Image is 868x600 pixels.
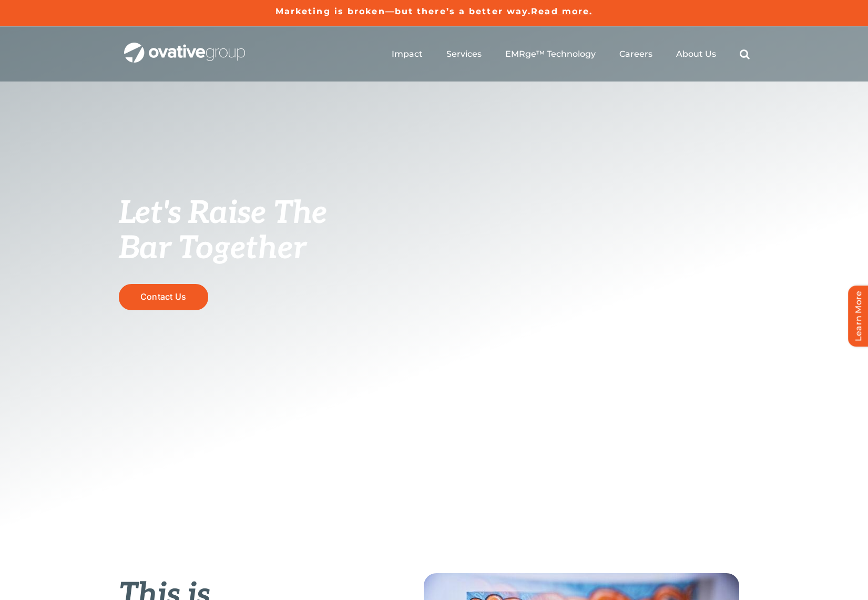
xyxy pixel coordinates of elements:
nav: Menu [392,37,750,71]
span: Let's Raise The [119,195,328,232]
a: Impact [392,49,423,59]
a: Read more. [531,6,593,16]
a: Search [740,49,750,59]
a: Services [446,49,482,59]
a: Marketing is broken—but there’s a better way. [275,6,532,16]
a: EMRge™ Technology [505,49,596,59]
a: OG_Full_horizontal_WHT [124,42,245,52]
span: Bar Together [119,230,306,268]
span: Contact Us [140,292,186,302]
a: About Us [676,49,716,59]
a: Careers [619,49,652,59]
a: Contact Us [119,284,208,310]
